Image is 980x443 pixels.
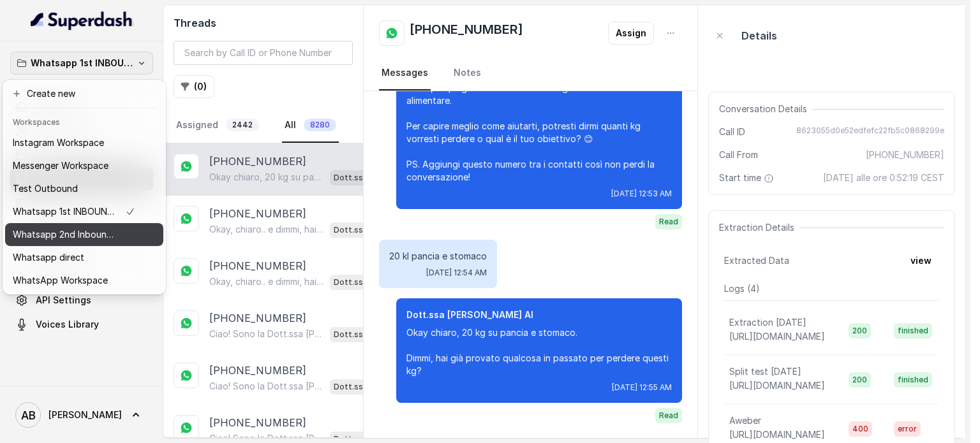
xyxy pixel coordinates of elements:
[13,158,108,173] p: Messenger Workspace
[13,273,108,288] p: WhatsApp Workspace
[13,204,115,219] p: Whatsapp 1st INBOUND Workspace
[5,82,163,105] button: Create new
[13,181,78,196] p: Test Outbound
[3,80,166,294] div: Whatsapp 1st INBOUND Workspace
[13,250,84,265] p: Whatsapp direct
[5,111,163,131] header: Workspaces
[13,227,115,242] p: Whatsapp 2nd Inbound BM5
[31,55,133,71] p: Whatsapp 1st INBOUND Workspace
[10,52,153,75] button: Whatsapp 1st INBOUND Workspace
[13,135,104,150] p: Instagram Workspace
